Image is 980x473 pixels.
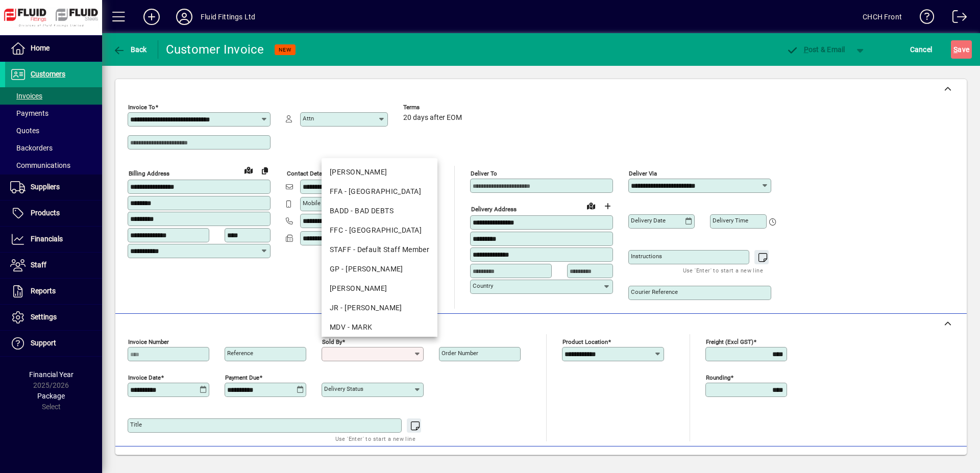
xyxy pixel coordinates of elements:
[403,104,464,111] span: Terms
[322,182,437,201] mat-option: FFA - Auckland
[31,261,46,269] span: Staff
[322,317,437,337] mat-option: MDV - MARK
[629,170,657,177] mat-label: Deliver via
[227,350,253,357] mat-label: Reference
[330,225,429,236] div: FFC - [GEOGRAPHIC_DATA]
[29,370,73,379] span: Financial Year
[5,139,102,157] a: Backorders
[786,45,845,54] span: ost & Email
[322,279,437,298] mat-option: JJ - JENI
[5,227,102,252] a: Financials
[5,36,102,61] a: Home
[322,162,437,182] mat-option: AG - ADAM
[31,70,65,78] span: Customers
[240,162,257,178] a: View on map
[5,201,102,226] a: Products
[706,374,730,381] mat-label: Rounding
[5,253,102,278] a: Staff
[5,122,102,139] a: Quotes
[908,40,935,59] button: Cancel
[5,279,102,304] a: Reports
[5,331,102,356] a: Support
[324,385,363,392] mat-label: Delivery status
[279,46,291,53] span: NEW
[322,259,437,279] mat-option: GP - Grant Petersen
[10,127,39,135] span: Quotes
[322,338,342,345] mat-label: Sold by
[113,45,147,54] span: Back
[612,452,672,470] button: Product History
[31,209,60,217] span: Products
[5,105,102,122] a: Payments
[631,288,678,295] mat-label: Courier Reference
[599,198,616,214] button: Choose address
[953,41,969,58] span: ave
[330,303,429,313] div: JR - [PERSON_NAME]
[945,2,967,35] a: Logout
[616,453,668,469] span: Product History
[322,298,437,317] mat-option: JR - John Rossouw
[10,92,42,100] span: Invoices
[130,421,142,428] mat-label: Title
[631,217,666,224] mat-label: Delivery date
[330,186,429,197] div: FFA - [GEOGRAPHIC_DATA]
[322,240,437,259] mat-option: STAFF - Default Staff Member
[225,374,259,381] mat-label: Payment due
[583,197,599,214] a: View on map
[330,244,429,255] div: STAFF - Default Staff Member
[442,350,478,357] mat-label: Order number
[473,282,493,289] mat-label: Country
[10,144,53,152] span: Backorders
[37,392,65,400] span: Package
[303,200,321,207] mat-label: Mobile
[31,44,50,52] span: Home
[10,161,70,169] span: Communications
[31,339,56,347] span: Support
[102,40,158,59] app-page-header-button: Back
[128,104,155,111] mat-label: Invoice To
[31,183,60,191] span: Suppliers
[804,45,808,54] span: P
[471,170,497,177] mat-label: Deliver To
[322,220,437,240] mat-option: FFC - Christchurch
[5,157,102,174] a: Communications
[781,40,850,59] button: Post & Email
[5,175,102,200] a: Suppliers
[330,322,429,333] div: MDV - MARK
[135,8,168,26] button: Add
[912,2,935,35] a: Knowledge Base
[713,217,748,224] mat-label: Delivery time
[897,453,939,469] span: Product
[330,283,429,294] div: [PERSON_NAME]
[166,41,264,58] div: Customer Invoice
[330,206,429,216] div: BADD - BAD DEBTS
[910,41,933,58] span: Cancel
[128,374,161,381] mat-label: Invoice date
[303,115,314,122] mat-label: Attn
[128,338,169,345] mat-label: Invoice number
[403,114,462,122] span: 20 days after EOM
[683,264,763,276] mat-hint: Use 'Enter' to start a new line
[863,9,902,25] div: CHCH Front
[951,40,972,59] button: Save
[330,167,429,178] div: [PERSON_NAME]
[31,287,56,295] span: Reports
[5,87,102,105] a: Invoices
[31,235,63,243] span: Financials
[201,9,255,25] div: Fluid Fittings Ltd
[31,313,57,321] span: Settings
[10,109,48,117] span: Payments
[631,253,662,260] mat-label: Instructions
[257,162,273,179] button: Copy to Delivery address
[335,433,415,444] mat-hint: Use 'Enter' to start a new line
[330,264,429,275] div: GP - [PERSON_NAME]
[5,305,102,330] a: Settings
[706,338,753,345] mat-label: Freight (excl GST)
[953,45,958,54] span: S
[322,201,437,220] mat-option: BADD - BAD DEBTS
[110,40,150,59] button: Back
[562,338,608,345] mat-label: Product location
[892,452,944,470] button: Product
[168,8,201,26] button: Profile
